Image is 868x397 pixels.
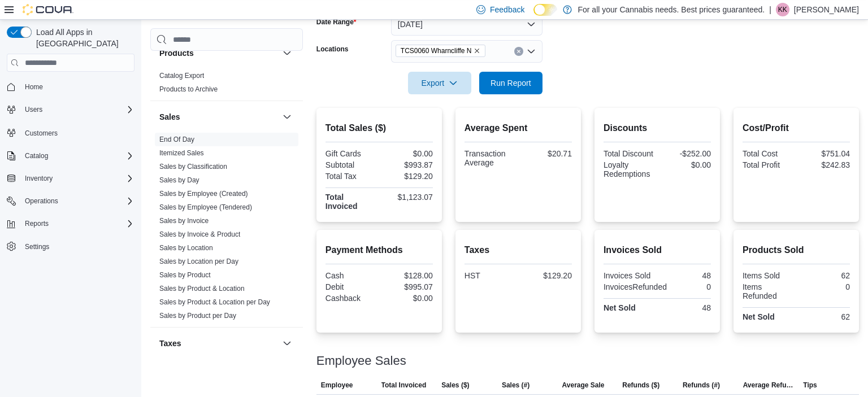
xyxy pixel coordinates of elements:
div: Subtotal [325,160,377,169]
h2: Products Sold [743,243,850,257]
button: Settings [2,238,139,255]
a: End Of Day [159,136,194,143]
span: Customers [20,125,134,139]
a: Itemized Sales [159,149,204,157]
h3: Employee Sales [316,354,406,368]
div: Total Profit [743,160,794,169]
a: Sales by Day [159,176,199,184]
div: Sales [150,133,303,327]
nav: Complex example [7,74,134,284]
button: Sales [159,111,278,123]
a: Sales by Classification [159,163,227,171]
span: TCS0060 Wharncliffe N [396,45,486,57]
div: $0.00 [659,160,711,169]
div: 0 [798,282,850,291]
div: Items Refunded [743,282,794,300]
span: Sales by Product per Day [159,311,236,320]
a: Sales by Invoice [159,217,209,225]
div: Debit [325,282,377,291]
strong: Total Invoiced [325,193,358,211]
div: $0.00 [381,149,433,158]
a: Sales by Product [159,271,211,279]
span: Sales by Invoice & Product [159,230,240,239]
p: [PERSON_NAME] [794,3,859,16]
span: Sales by Employee (Tendered) [159,203,252,212]
div: $993.87 [381,160,433,169]
h2: Invoices Sold [604,243,711,257]
span: Sales by Employee (Created) [159,189,248,198]
h3: Sales [159,111,180,123]
button: Clear input [514,47,523,56]
button: Inventory [2,171,139,186]
a: Sales by Location per Day [159,258,238,265]
span: Products to Archive [159,85,218,94]
strong: Net Sold [743,312,775,321]
span: Sales by Classification [159,162,227,171]
span: Reports [20,217,134,230]
button: Inventory [20,172,57,185]
span: Feedback [490,4,524,15]
strong: Net Sold [604,303,636,312]
a: Customers [20,126,62,140]
span: Sales by Location [159,243,213,252]
div: $20.71 [520,149,572,158]
span: Sales by Day [159,176,199,185]
span: Catalog Export [159,71,204,80]
span: Sales by Invoice [159,216,209,225]
div: Cash [325,271,377,280]
button: Users [20,103,47,116]
div: $995.07 [381,282,433,291]
span: Run Report [491,77,531,89]
a: Products to Archive [159,85,218,93]
span: Sales (#) [502,381,530,390]
a: Sales by Product & Location [159,285,245,293]
button: Remove TCS0060 Wharncliffe N from selection in this group [474,47,480,54]
span: Sales by Product & Location per Day [159,298,270,307]
span: Customers [25,129,58,138]
span: Operations [20,194,134,208]
div: Transaction Average [465,149,516,167]
span: Export [415,72,465,94]
span: Reports [25,219,49,228]
div: Total Discount [604,149,655,158]
span: Home [25,82,43,91]
h3: Products [159,47,194,59]
div: $0.00 [381,294,433,303]
button: Reports [20,217,53,230]
span: Itemized Sales [159,149,204,158]
div: 48 [659,303,711,312]
button: Users [2,102,139,117]
h3: Taxes [159,338,181,349]
span: Average Sale [562,381,605,390]
div: Items Sold [743,271,794,280]
span: End Of Day [159,135,194,144]
span: Catalog [25,151,48,160]
input: Dark Mode [533,4,557,16]
button: Operations [20,194,63,208]
button: Operations [2,193,139,209]
div: $129.20 [381,172,433,181]
div: 48 [659,271,711,280]
span: Operations [25,197,58,206]
span: Employee [321,381,353,390]
button: Catalog [20,149,53,163]
div: $1,123.07 [381,193,433,202]
button: Home [2,78,139,95]
a: Settings [20,240,54,254]
span: Inventory [25,174,53,183]
div: Kate Kerschner [776,3,789,16]
span: Sales by Product [159,271,211,280]
a: Sales by Employee (Created) [159,190,248,198]
button: Taxes [159,338,278,349]
p: For all your Cannabis needs. Best prices guaranteed. [578,3,765,16]
div: $128.00 [381,271,433,280]
a: Sales by Product & Location per Day [159,298,270,306]
div: $751.04 [798,149,850,158]
label: Locations [316,45,349,54]
span: Refunds (#) [683,381,720,390]
span: Total Invoiced [381,381,427,390]
div: $129.20 [520,271,572,280]
span: Users [25,105,42,114]
h2: Taxes [465,243,572,257]
a: Catalog Export [159,72,204,80]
